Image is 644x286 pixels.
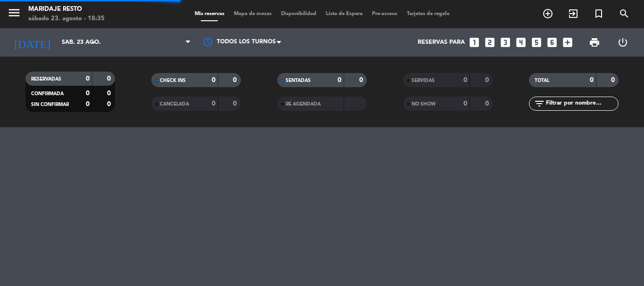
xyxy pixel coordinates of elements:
[88,37,99,48] i: arrow_drop_down
[160,102,189,106] span: CANCELADA
[589,37,600,48] span: print
[534,98,545,109] i: filter_list
[359,77,365,83] strong: 0
[28,14,105,24] div: sábado 23. agosto - 18:35
[485,77,491,83] strong: 0
[286,102,321,106] span: RE AGENDADA
[367,11,402,16] span: Pre-acceso
[28,5,105,14] div: Maridaje Resto
[418,39,465,46] span: Reservas para
[515,36,527,49] i: looks_4
[276,11,321,16] span: Disponibilidad
[619,8,630,19] i: search
[233,77,239,83] strong: 0
[463,100,467,107] strong: 0
[561,36,574,49] i: add_box
[593,8,604,19] i: turned_in_not
[546,36,558,49] i: looks_6
[412,102,436,106] span: NO SHOW
[568,8,579,19] i: exit_to_app
[190,11,229,16] span: Mis reservas
[611,77,617,83] strong: 0
[484,36,496,49] i: looks_two
[542,8,553,19] i: add_circle_outline
[212,100,215,107] strong: 0
[31,102,69,107] span: SIN CONFIRMAR
[31,91,64,96] span: CONFIRMADA
[107,90,113,97] strong: 0
[86,90,90,97] strong: 0
[468,36,480,49] i: looks_one
[321,11,367,16] span: Lista de Espera
[107,75,113,82] strong: 0
[402,11,454,16] span: Tarjetas de regalo
[7,6,21,20] i: menu
[412,78,435,83] span: SERVIDAS
[485,100,491,107] strong: 0
[590,77,594,83] strong: 0
[617,37,628,48] i: power_settings_new
[160,78,186,83] span: CHECK INS
[229,11,276,16] span: Mapa de mesas
[7,32,57,53] i: [DATE]
[499,36,512,49] i: looks_3
[535,78,549,83] span: TOTAL
[107,101,113,107] strong: 0
[545,98,618,109] input: Filtrar por nombre...
[233,100,239,107] strong: 0
[286,78,311,83] span: SENTADAS
[338,77,341,83] strong: 0
[86,75,90,82] strong: 0
[530,36,543,49] i: looks_5
[609,28,637,57] div: LOG OUT
[31,77,61,82] span: RESERVADAS
[7,6,21,23] button: menu
[212,77,215,83] strong: 0
[463,77,467,83] strong: 0
[86,101,90,107] strong: 0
